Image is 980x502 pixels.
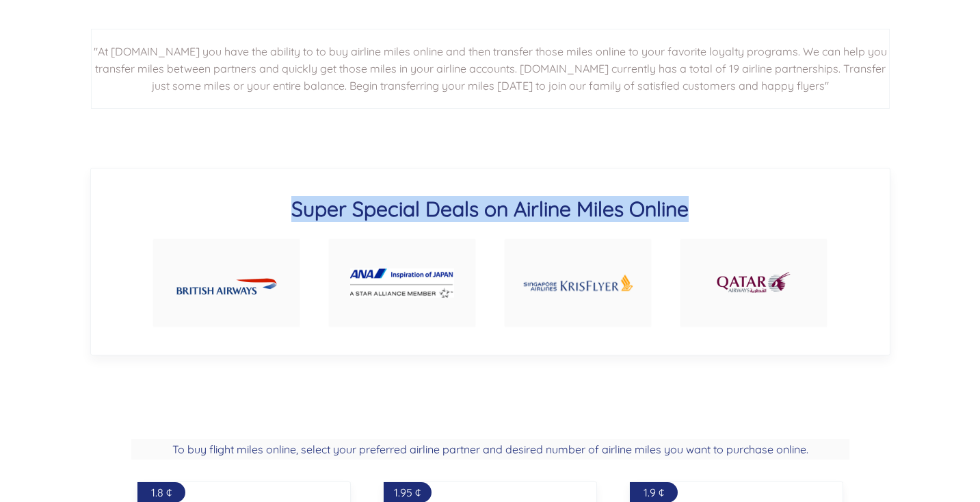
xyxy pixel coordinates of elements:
[394,486,421,499] span: 1.95 ¢
[644,486,664,499] span: 1.9 ¢
[176,266,277,300] img: Buy British Airways airline miles online
[131,439,849,460] h2: To buy flight miles online, select your preferred airline partner and desired number of airline m...
[139,196,842,222] h3: Super Special Deals on Airline Miles Online
[522,257,633,310] img: Buy KrisFlyer Singapore airline miles online
[350,268,454,298] img: Buy ANA airline miles online
[91,29,890,109] h2: "At [DOMAIN_NAME] you have the ability to to buy airline miles online and then transfer those mil...
[715,264,792,301] img: Buy Qatar airline miles online
[151,486,172,499] span: 1.8 ¢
